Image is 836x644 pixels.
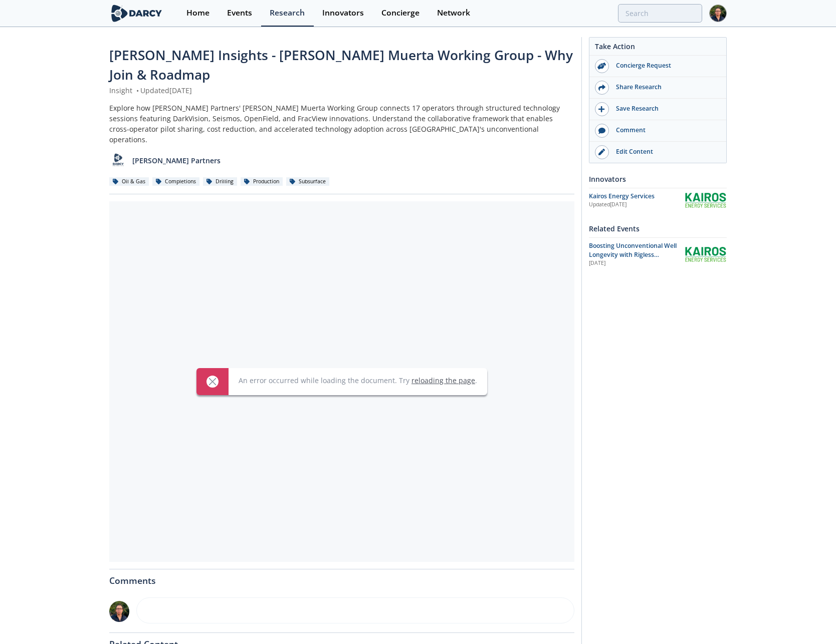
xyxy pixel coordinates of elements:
[589,192,727,209] a: Kairos Energy Services Updated[DATE] Kairos Energy Services
[589,41,726,56] div: Take Action
[609,104,721,113] div: Save Research
[109,601,129,622] img: 38691d80-feb8-457e-8e9e-a70cb7e6d3e9
[618,4,702,23] input: Advanced Search
[270,9,305,17] div: Research
[109,46,573,84] span: [PERSON_NAME] Insights - [PERSON_NAME] Muerta Working Group - Why Join & Roadmap
[186,9,210,17] div: Home
[134,86,140,95] span: •
[322,9,364,17] div: Innovators
[589,192,685,201] div: Kairos Energy Services
[609,147,721,156] div: Edit Content
[203,177,237,186] div: Drilling
[437,9,470,17] div: Network
[109,5,164,22] img: logo-wide.svg
[589,201,685,209] div: Updated [DATE]
[381,9,420,17] div: Concierge
[109,177,149,186] div: Oil & Gas
[132,155,221,166] p: [PERSON_NAME] Partners
[609,126,721,135] div: Comment
[609,61,721,70] div: Concierge Request
[589,142,726,163] a: Edit Content
[152,177,199,186] div: Completions
[709,5,727,22] img: Profile
[227,9,252,17] div: Events
[109,569,574,585] div: Comments
[109,103,574,145] div: Explore how [PERSON_NAME] Partners' [PERSON_NAME] Muerta Working Group connects 17 operators thro...
[589,259,678,267] div: [DATE]
[685,247,727,262] img: Kairos Energy Services
[109,85,574,96] div: Insight Updated [DATE]
[286,177,329,186] div: Subsurface
[589,170,727,188] div: Innovators
[241,177,283,186] div: Production
[685,193,727,208] img: Kairos Energy Services
[609,83,721,92] div: Share Research
[589,241,727,268] a: Boosting Unconventional Well Longevity with Rigless Chemical Solutions [DATE] Kairos Energy Services
[589,220,727,237] div: Related Events
[589,241,677,268] span: Boosting Unconventional Well Longevity with Rigless Chemical Solutions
